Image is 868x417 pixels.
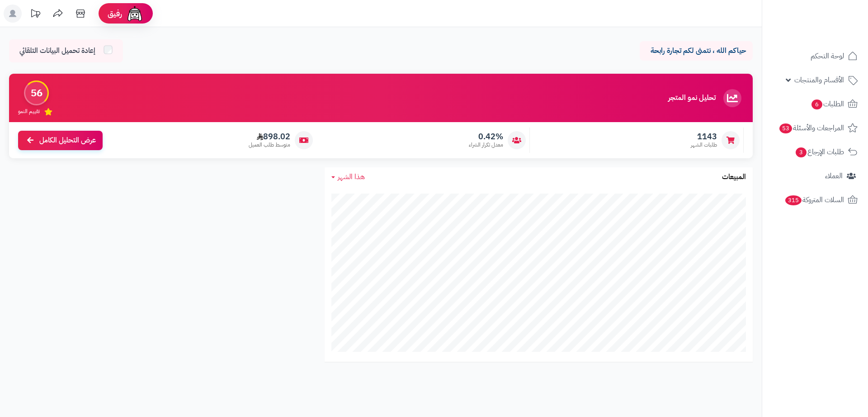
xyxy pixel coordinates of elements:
span: معدل تكرار الشراء [469,141,503,149]
a: المراجعات والأسئلة53 [768,117,863,139]
span: متوسط طلب العميل [249,141,290,149]
span: رفيق [108,8,122,19]
span: الطلبات [811,98,844,110]
p: حياكم الله ، نتمنى لكم تجارة رابحة [646,46,746,56]
span: 0.42% [469,132,503,142]
span: هذا الشهر [338,171,365,182]
span: المراجعات والأسئلة [778,122,844,134]
span: طلبات الشهر [691,141,717,149]
span: 1143 [691,132,717,142]
a: تحديثات المنصة [24,5,47,25]
span: تقييم النمو [18,108,40,115]
span: عرض التحليل الكامل [39,135,96,146]
span: 6 [811,100,822,109]
h3: تحليل نمو المتجر [668,94,716,102]
span: 898.02 [249,132,290,142]
span: 315 [785,195,802,205]
a: لوحة التحكم [768,45,863,67]
h3: المبيعات [722,173,746,181]
a: هذا الشهر [331,172,365,182]
img: ai-face.png [126,5,144,23]
span: العملاء [825,170,843,182]
span: 3 [796,147,807,157]
span: الأقسام والمنتجات [794,74,844,86]
span: 53 [779,123,792,133]
a: العملاء [768,165,863,187]
span: السلات المتروكة [784,194,844,206]
span: إعادة تحميل البيانات التلقائي [19,46,95,56]
a: طلبات الإرجاع3 [768,141,863,163]
a: عرض التحليل الكامل [18,131,103,150]
span: لوحة التحكم [811,50,844,62]
a: السلات المتروكة315 [768,189,863,211]
span: طلبات الإرجاع [795,146,844,158]
a: الطلبات6 [768,93,863,115]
